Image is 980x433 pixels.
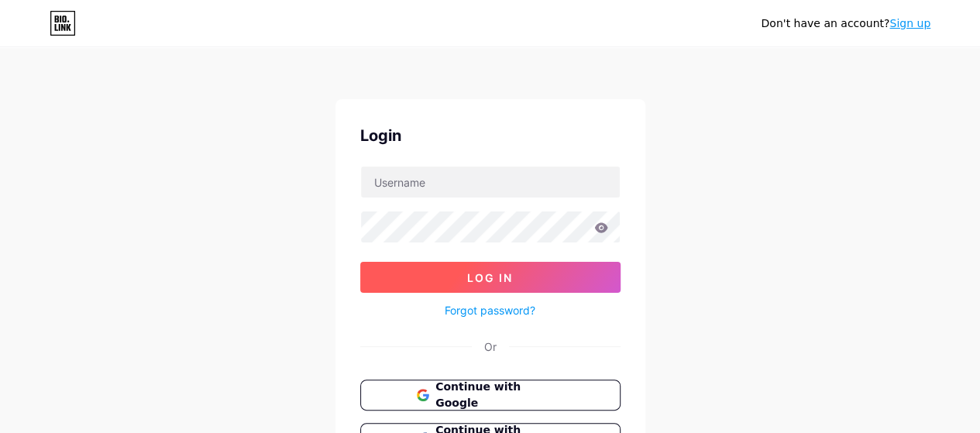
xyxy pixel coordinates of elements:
[484,338,497,355] div: Or
[761,15,930,32] div: Don't have an account?
[360,380,621,411] button: Continue with Google
[361,167,620,198] input: Username
[360,124,621,147] div: Login
[467,271,513,284] span: Log In
[435,379,563,411] span: Continue with Google
[360,262,621,293] button: Log In
[889,17,930,29] a: Sign up
[445,302,535,318] a: Forgot password?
